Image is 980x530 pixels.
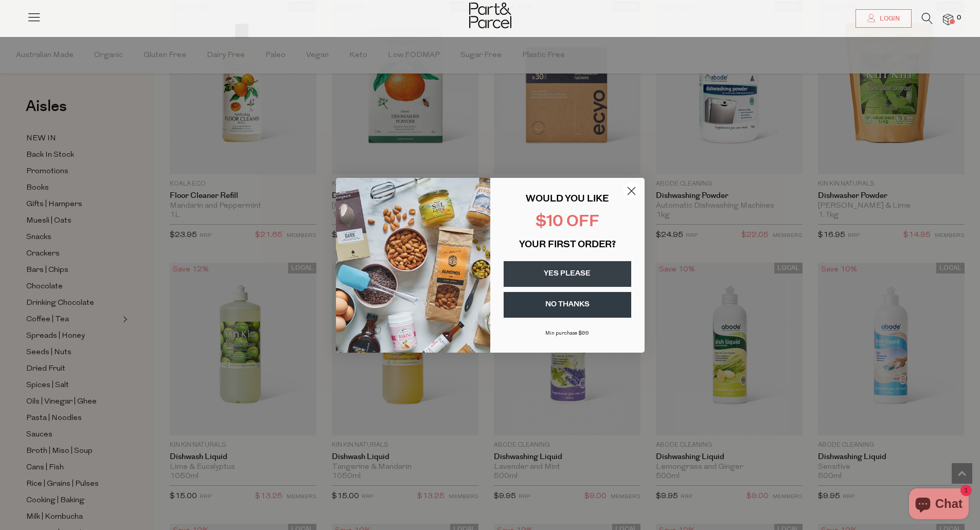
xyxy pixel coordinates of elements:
[504,261,631,287] button: YES PLEASE
[856,9,912,28] a: Login
[504,292,631,318] button: NO THANKS
[943,14,953,25] a: 0
[526,195,609,204] span: WOULD YOU LIKE
[906,488,972,522] inbox-online-store-chat: Shopify online store chat
[336,178,490,353] img: 43fba0fb-7538-40bc-babb-ffb1a4d097bc.jpeg
[877,14,900,23] span: Login
[519,241,616,250] span: YOUR FIRST ORDER?
[545,331,589,336] span: Min purchase $99
[469,3,511,28] img: Part&Parcel
[622,182,640,200] button: Close dialog
[536,214,599,230] span: $10 OFF
[954,13,964,23] span: 0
